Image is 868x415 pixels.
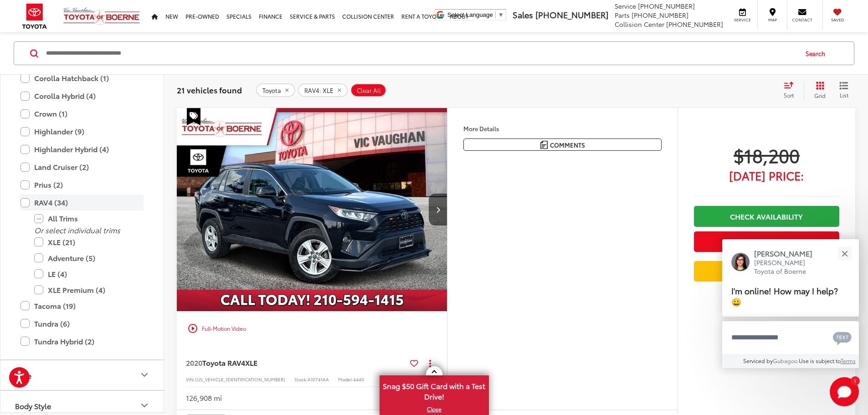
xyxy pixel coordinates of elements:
span: 4440 [353,376,364,383]
span: 21 vehicles found [177,84,242,95]
span: Service [732,17,753,23]
a: Value Your Trade [694,261,839,282]
button: Comments [463,138,662,151]
div: Close[PERSON_NAME][PERSON_NAME] Toyota of BoerneI'm online! How may I help? 😀Type your messageCha... [722,239,859,368]
p: [PERSON_NAME] [754,248,822,258]
button: Toggle Chat Window [830,377,859,406]
label: Corolla Hatchback (1) [21,70,144,86]
label: LE (4) [34,266,144,282]
button: Actions [422,355,438,371]
span: Serviced by [743,357,773,364]
div: 2020 Toyota RAV4 XLE 0 [176,108,448,311]
textarea: Type your message [722,321,859,354]
button: Close [835,244,854,263]
span: Model: [338,376,353,383]
button: Grid View [804,81,832,99]
button: PricePrice [0,360,164,390]
span: Collision Center [615,20,664,29]
span: VIN: [186,376,195,383]
span: dropdown dots [429,359,431,367]
span: Contact [792,17,812,23]
span: [PHONE_NUMBER] [666,20,723,29]
span: [PHONE_NUMBER] [638,1,695,10]
span: Grid [814,92,826,99]
span: Toyota [262,87,281,94]
div: Price [139,369,150,380]
span: A10741AA [308,376,329,383]
a: Gubagoo. [773,357,799,364]
span: 1 [854,379,856,383]
img: Comments [540,141,548,149]
a: Select Language​ [447,11,504,18]
span: Sales [513,9,533,20]
label: XLE Premium (4) [34,282,144,298]
span: Select Language [447,11,493,18]
label: Tundra Hybrid (2) [21,333,144,349]
span: Use is subject to [799,357,841,364]
span: Parts [615,10,630,20]
span: Service [615,1,636,10]
label: Highlander (9) [21,123,144,139]
button: Next image [429,194,447,225]
span: 2020 [186,357,202,368]
i: Or select individual trims [34,225,120,235]
button: Clear All [350,83,386,97]
span: $18,200 [694,143,839,166]
span: [PHONE_NUMBER] [535,9,608,20]
span: I'm online! How may I help? 😀 [731,284,838,307]
span: Toyota RAV4 [202,357,245,368]
input: Search by Make, Model, or Keyword [45,42,797,64]
button: remove RAV4: XLE [298,83,348,97]
button: Get Price Now [694,231,839,252]
span: Map [762,17,782,23]
a: Terms [841,357,856,364]
img: Vic Vaughan Toyota of Boerne [63,7,140,26]
label: All Trims [34,210,144,226]
span: List [839,91,848,99]
span: [PHONE_NUMBER] [632,10,688,20]
label: XLE (21) [34,234,144,250]
a: Check Availability [694,206,839,226]
div: 126,908 mi [186,393,222,403]
label: Crown (1) [21,106,144,122]
span: Saved [827,17,847,23]
button: List View [832,81,855,99]
span: ▼ [498,11,504,18]
span: Stock: [294,376,308,383]
button: Select sort value [779,81,804,99]
label: Prius (2) [21,177,144,193]
label: RAV4 (34) [21,195,144,210]
span: Special [187,108,200,125]
span: Clear All [357,87,381,94]
div: Body Style [15,401,51,410]
label: Tacoma (19) [21,298,144,314]
span: Comments [550,141,585,149]
label: Land Cruiser (2) [21,159,144,175]
span: ​ [495,11,496,18]
button: Search [797,42,838,65]
span: RAV4: XLE [304,87,334,94]
button: remove Toyota [256,83,295,97]
div: Body Style [139,400,150,411]
svg: Start Chat [830,377,859,406]
span: XLE [245,357,257,368]
span: [DATE] Price: [694,171,839,180]
button: Chat with SMS [830,327,854,348]
label: Highlander Hybrid (4) [21,141,144,157]
img: 2020 Toyota RAV4 XLE [176,108,448,312]
h4: More Details [463,125,662,132]
p: [PERSON_NAME] Toyota of Boerne [754,258,822,276]
label: Tundra (6) [21,316,144,332]
label: Adventure (5) [34,250,144,266]
label: Corolla Hybrid (4) [21,88,144,104]
a: 2020 Toyota RAV4 XLE2020 Toyota RAV4 XLE2020 Toyota RAV4 XLE2020 Toyota RAV4 XLE [176,108,448,311]
span: [US_VEHICLE_IDENTIFICATION_NUMBER] [195,376,285,383]
span: Sort [784,91,794,99]
svg: Text [833,331,852,345]
span: Snag $50 Gift Card with a Test Drive! [380,376,488,404]
a: 2020Toyota RAV4XLE [186,358,406,368]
